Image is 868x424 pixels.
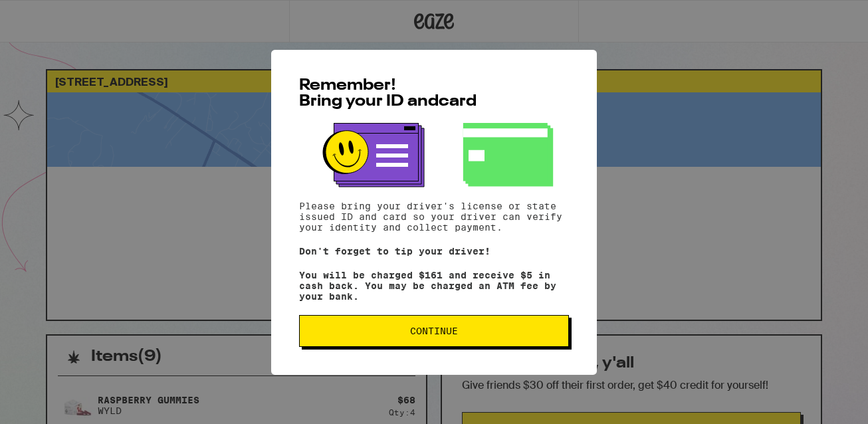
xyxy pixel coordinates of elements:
span: Continue [410,326,458,336]
p: Don't forget to tip your driver! [299,246,569,257]
p: Please bring your driver's license or state issued ID and card so your driver can verify your ide... [299,201,569,233]
span: Remember! Bring your ID and card [299,78,477,110]
span: Hi. Need any help? [8,9,96,20]
button: Continue [299,315,569,347]
p: You will be charged $161 and receive $5 in cash back. You may be charged an ATM fee by your bank. [299,270,569,302]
